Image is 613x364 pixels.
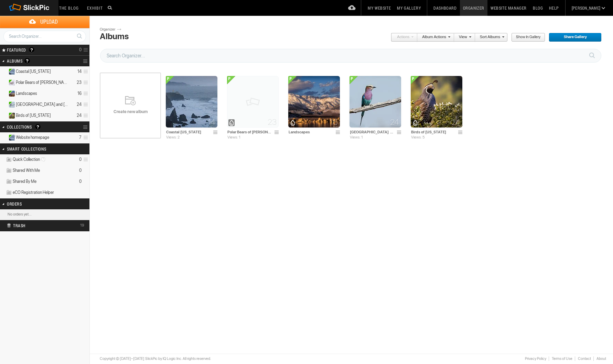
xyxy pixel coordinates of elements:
[166,129,211,135] input: Coastal California
[391,33,413,42] a: Actions
[16,80,69,85] span: Polar Bears of Churchill
[549,356,575,361] a: Terms of Use
[454,33,471,42] a: View
[593,356,606,361] a: About
[16,113,51,118] span: Birds of California
[166,135,180,140] span: Views: 2
[13,179,36,184] span: Shared By Me
[83,122,89,132] a: Collection Options
[1,135,7,140] a: Expand
[6,135,15,141] ins: Public Collection
[16,91,37,96] span: Landscapes
[6,168,12,174] img: ico_album_coll.png
[6,102,15,108] ins: Public Album
[7,56,65,66] h2: Albums
[6,113,15,119] ins: Public Album
[227,129,272,135] input: Polar Bears of Churchill
[6,157,12,163] img: ico_album_quick.png
[8,16,89,28] span: Upload
[6,69,15,75] ins: Public Album
[522,356,549,361] a: Privacy Policy
[1,91,7,96] a: Expand
[1,69,7,74] a: Expand
[16,102,69,107] span: Botswana and Namibia
[100,32,129,41] div: Albums
[100,109,161,114] span: Create new album
[100,356,211,362] div: Copyright © [DATE]–[DATE] SlickPic by IQ Logic Inc. All rights reserved.
[390,119,399,125] span: 24
[3,31,86,42] input: Search Organizer...
[349,76,401,128] img: Roller.Botswana11x14ZF_10.webp
[6,190,12,196] img: ico_album_coll.png
[7,220,71,231] h2: Trash
[330,119,338,125] span: 16
[227,76,279,128] img: pix.gif
[417,33,450,42] a: Album Actions
[6,80,15,86] ins: Public Album
[511,33,545,42] a: Show in Gallery
[7,122,65,132] h2: Collections
[1,80,7,85] a: Expand
[107,3,115,12] input: Search photos on SlickPic...
[5,47,26,53] span: FEATURED
[350,135,363,140] span: Views: 1
[13,168,40,173] span: Shared With Me
[7,144,65,154] h2: Smart Collections
[411,129,456,135] input: Birds of California
[6,91,15,97] ins: Public Album
[1,102,7,107] a: Expand
[549,33,597,42] span: Share Gallery
[6,179,12,185] img: ico_album_coll.png
[411,135,424,140] span: Views: 5
[288,76,340,128] img: 2022Gallery-MonoLake.webp
[411,76,462,128] img: 2019ForumGallery-CalQuail11x14_001.webp
[511,33,540,42] span: Show in Gallery
[166,76,217,128] img: PtReyesLighthouse.7.27.25.webp
[349,129,395,135] input: Botswana and Namibia
[208,119,215,125] span: 14
[288,129,334,135] input: Landscapes
[73,30,86,42] a: Search
[227,135,240,140] span: Views: 1
[16,135,49,140] span: Website homepage
[8,212,32,217] b: No orders yet...
[575,356,593,361] a: Contact
[7,199,65,209] h2: Orders
[268,119,277,125] span: 23
[16,69,51,74] span: Coastal California
[13,190,54,195] span: eCO Registration Helper
[451,119,460,125] span: 24
[1,113,7,118] a: Expand
[475,33,504,42] a: Sort Albums
[100,49,601,63] input: Search Organizer...
[13,157,47,162] span: Quick Collection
